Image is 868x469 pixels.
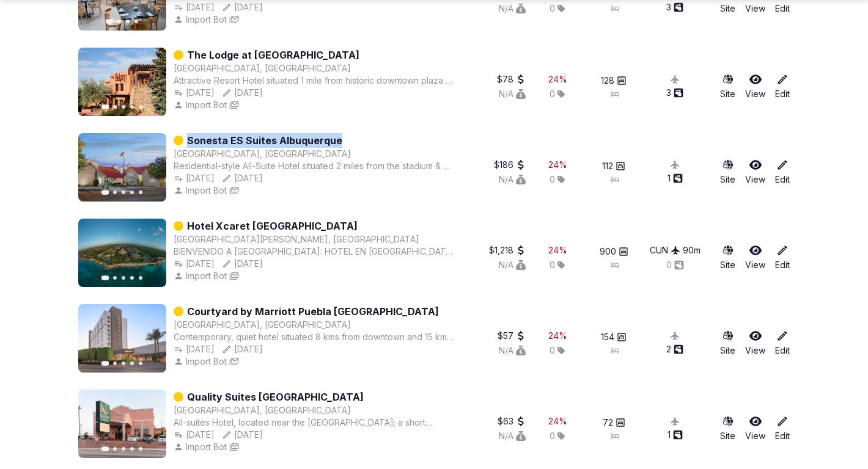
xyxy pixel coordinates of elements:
button: $186 [494,159,526,171]
img: Featured image for The Lodge at Santa Fe [78,48,166,116]
a: Sonesta ES Suites Albuquerque [187,133,342,148]
button: N/A [499,259,526,271]
button: 112 [602,160,625,172]
div: Attractive Resort Hotel situated 1 mile from historic downtown plaza & 10 miles from [GEOGRAPHIC_... [174,75,455,87]
a: Edit [775,159,790,186]
a: View [745,159,765,186]
button: Go to slide 1 [101,190,109,195]
a: Edit [775,73,790,100]
div: All-suites Hotel, located near the [GEOGRAPHIC_DATA]; a short distance to the [GEOGRAPHIC_DATA][U... [174,416,455,429]
button: 24% [548,415,567,427]
button: 2 [666,343,683,355]
button: Import Bot [174,13,227,26]
button: N/A [499,88,526,100]
div: 90 m [683,244,701,256]
button: [GEOGRAPHIC_DATA][PERSON_NAME], [GEOGRAPHIC_DATA] [174,233,419,245]
button: Go to slide 4 [130,276,134,280]
button: [DATE] [222,429,263,441]
button: $78 [497,73,526,85]
button: Go to slide 2 [113,362,117,365]
button: 72 [603,416,625,429]
button: Go to slide 3 [122,191,125,194]
button: Go to slide 2 [113,191,117,194]
button: [GEOGRAPHIC_DATA], [GEOGRAPHIC_DATA] [174,148,351,160]
button: 24% [548,330,567,342]
button: Go to slide 4 [130,362,134,365]
button: 128 [601,75,627,87]
span: Import Bot [186,270,227,282]
button: $1,218 [489,244,526,256]
div: [DATE] [174,429,215,441]
button: $63 [498,415,526,427]
span: 0 [550,259,555,271]
button: [GEOGRAPHIC_DATA], [GEOGRAPHIC_DATA] [174,319,351,331]
a: Edit [775,244,790,271]
div: 24 % [548,159,567,171]
a: The Lodge at [GEOGRAPHIC_DATA] [187,48,359,62]
a: Quality Suites [GEOGRAPHIC_DATA] [187,390,364,404]
button: [DATE] [174,343,215,355]
button: [DATE] [222,343,263,355]
button: Go to slide 3 [126,20,130,23]
button: CUN [650,244,680,256]
span: Import Bot [186,184,227,197]
div: 24 % [548,330,567,342]
div: 24 % [548,73,567,85]
button: [DATE] [222,87,263,99]
button: 0 [666,259,684,271]
div: 3 [666,87,683,99]
button: [GEOGRAPHIC_DATA], [GEOGRAPHIC_DATA] [174,404,351,416]
div: 24 % [548,244,567,256]
button: Import Bot [174,99,227,111]
button: Site [720,244,735,271]
img: Featured image for Courtyard by Marriott Puebla Las Animas [78,304,166,373]
img: Featured image for Sonesta ES Suites Albuquerque [78,133,166,202]
div: [GEOGRAPHIC_DATA], [GEOGRAPHIC_DATA] [174,62,351,75]
button: 1 [668,429,683,441]
a: Site [720,159,735,186]
div: Contemporary, quiet hotel situated 8 kms from downtown and 15 kms from airport. [174,331,455,343]
a: Site [720,73,735,100]
button: [DATE] [174,172,215,184]
a: Site [720,415,735,442]
a: Hotel Xcaret [GEOGRAPHIC_DATA] [187,219,358,233]
button: Go to slide 2 [113,105,117,109]
div: [DATE] [222,258,263,270]
button: Go to slide 5 [139,105,142,109]
span: 0 [550,344,555,357]
img: Featured image for Hotel Xcaret Mexico [78,219,166,287]
button: Go to slide 4 [134,20,138,23]
button: Go to slide 1 [101,361,109,366]
button: Go to slide 3 [122,276,125,280]
button: [DATE] [222,172,263,184]
img: Featured image for Quality Suites Albuquerque [78,390,166,458]
a: View [745,244,765,271]
button: Go to slide 5 [139,276,142,280]
div: BIENVENIDO A [GEOGRAPHIC_DATA]: HOTEL EN [GEOGRAPHIC_DATA] Y [GEOGRAPHIC_DATA][PERSON_NAME] es má... [174,245,455,258]
div: 1 [668,172,683,184]
button: N/A [499,173,526,186]
a: View [745,73,765,100]
button: Go to slide 5 [139,362,142,365]
button: [DATE] [174,258,215,270]
button: Import Bot [174,355,227,368]
button: N/A [499,430,526,442]
button: Go to slide 1 [101,275,109,280]
a: Site [720,330,735,357]
button: N/A [499,344,526,357]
